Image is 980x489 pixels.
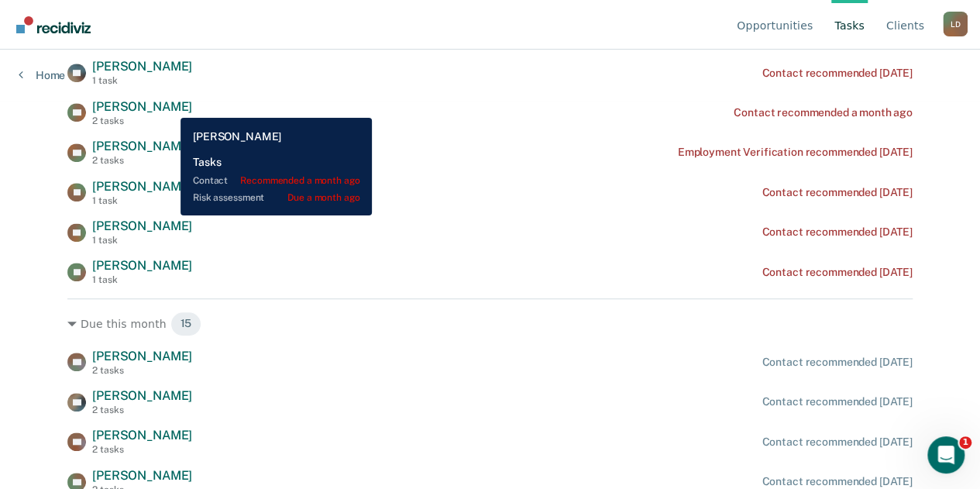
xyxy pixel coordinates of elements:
[92,365,192,376] div: 2 tasks
[16,16,91,33] img: Recidiviz
[762,67,912,80] div: Contact recommended [DATE]
[762,226,912,239] div: Contact recommended [DATE]
[734,106,913,119] div: Contact recommended a month ago
[92,349,192,363] span: [PERSON_NAME]
[92,75,192,86] div: 1 task
[762,436,912,449] div: Contact recommended [DATE]
[943,12,968,36] div: L D
[19,68,65,82] a: Home
[762,356,912,369] div: Contact recommended [DATE]
[959,436,971,449] span: 1
[92,258,192,273] span: [PERSON_NAME]
[170,312,202,336] span: 15
[762,186,912,199] div: Contact recommended [DATE]
[92,139,192,153] span: [PERSON_NAME]
[92,388,192,403] span: [PERSON_NAME]
[92,468,192,483] span: [PERSON_NAME]
[927,436,965,474] iframe: Intercom live chat
[92,235,192,246] div: 1 task
[92,444,192,455] div: 2 tasks
[67,312,913,336] div: Due this month 15
[92,195,192,206] div: 1 task
[92,115,192,126] div: 2 tasks
[92,155,192,166] div: 2 tasks
[92,99,192,114] span: [PERSON_NAME]
[92,405,192,415] div: 2 tasks
[92,179,192,194] span: [PERSON_NAME]
[762,395,912,408] div: Contact recommended [DATE]
[92,428,192,443] span: [PERSON_NAME]
[762,266,912,279] div: Contact recommended [DATE]
[678,146,913,159] div: Employment Verification recommended [DATE]
[92,219,192,233] span: [PERSON_NAME]
[762,475,912,488] div: Contact recommended [DATE]
[92,274,192,285] div: 1 task
[92,59,192,74] span: [PERSON_NAME]
[943,12,968,36] button: Profile dropdown button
